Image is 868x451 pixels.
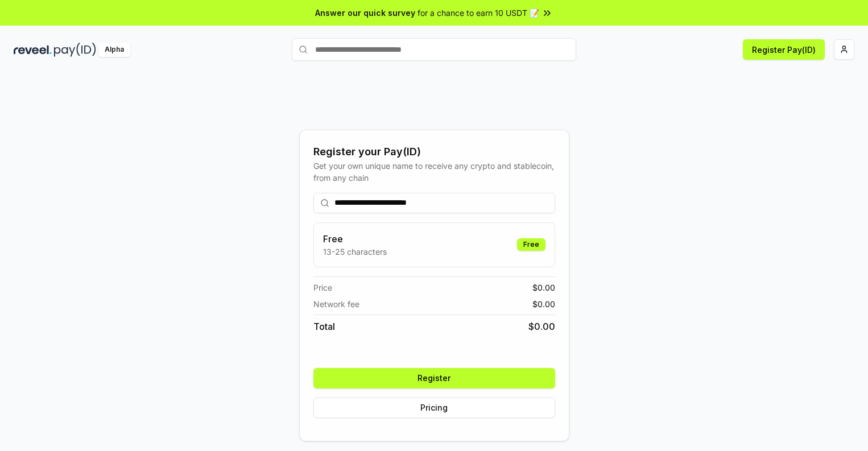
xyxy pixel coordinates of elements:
[323,246,387,258] p: 13-25 characters
[532,282,555,293] span: $ 0.00
[323,232,387,246] h3: Free
[313,282,332,293] span: Price
[98,43,130,57] div: Alpha
[528,320,555,333] span: $ 0.00
[418,7,539,19] span: for a chance to earn 10 USDT 📝
[14,43,52,57] img: reveel_dark
[532,298,555,310] span: $ 0.00
[517,238,545,251] div: Free
[313,144,555,160] div: Register your Pay(ID)
[313,398,555,418] button: Pricing
[313,320,335,333] span: Total
[313,160,555,184] div: Get your own unique name to receive any crypto and stablecoin, from any chain
[743,39,825,60] button: Register Pay(ID)
[313,368,555,388] button: Register
[54,43,96,57] img: pay_id
[315,7,415,19] span: Answer our quick survey
[313,298,359,310] span: Network fee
